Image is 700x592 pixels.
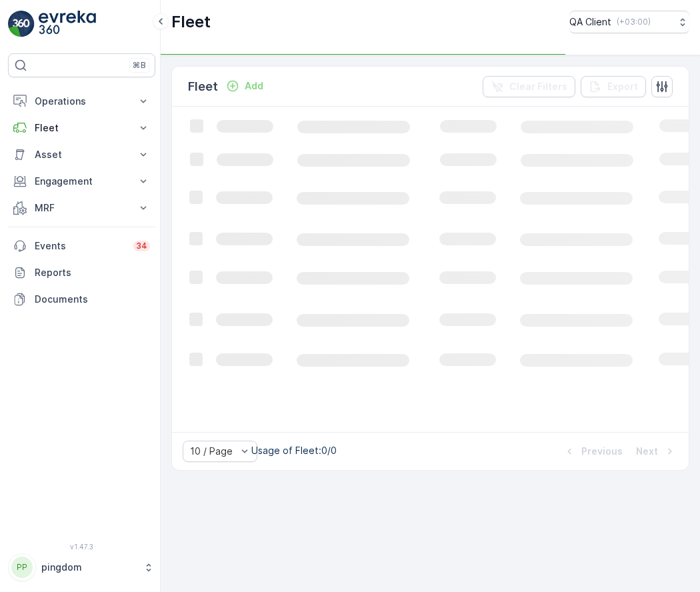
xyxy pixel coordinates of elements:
[8,233,155,259] a: Events34
[245,79,263,93] p: Add
[483,76,575,97] button: Clear Filters
[8,88,155,115] button: Operations
[8,168,155,195] button: Engagement
[617,17,651,27] p: ( +03:00 )
[8,195,155,221] button: MRF
[221,78,269,94] button: Add
[35,293,150,306] p: Documents
[35,148,129,161] p: Asset
[35,201,129,215] p: MRF
[35,121,129,135] p: Fleet
[41,561,137,574] p: pingdom
[8,115,155,141] button: Fleet
[581,76,646,97] button: Export
[11,557,33,578] div: PP
[8,543,155,551] span: v 1.47.3
[35,95,129,108] p: Operations
[569,15,611,29] p: QA Client
[133,60,146,71] p: ⌘B
[636,445,658,458] p: Next
[8,141,155,168] button: Asset
[188,77,218,96] p: Fleet
[561,443,624,459] button: Previous
[8,553,155,581] button: PPpingdom
[35,175,129,188] p: Engagement
[607,80,638,93] p: Export
[569,11,689,33] button: QA Client(+03:00)
[8,286,155,313] a: Documents
[8,259,155,286] a: Reports
[39,11,96,37] img: logo_light-DOdMpM7g.png
[635,443,678,459] button: Next
[251,444,337,457] p: Usage of Fleet : 0/0
[136,241,147,251] p: 34
[581,445,623,458] p: Previous
[8,11,35,37] img: logo
[35,239,125,253] p: Events
[171,11,211,33] p: Fleet
[509,80,567,93] p: Clear Filters
[35,266,150,279] p: Reports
